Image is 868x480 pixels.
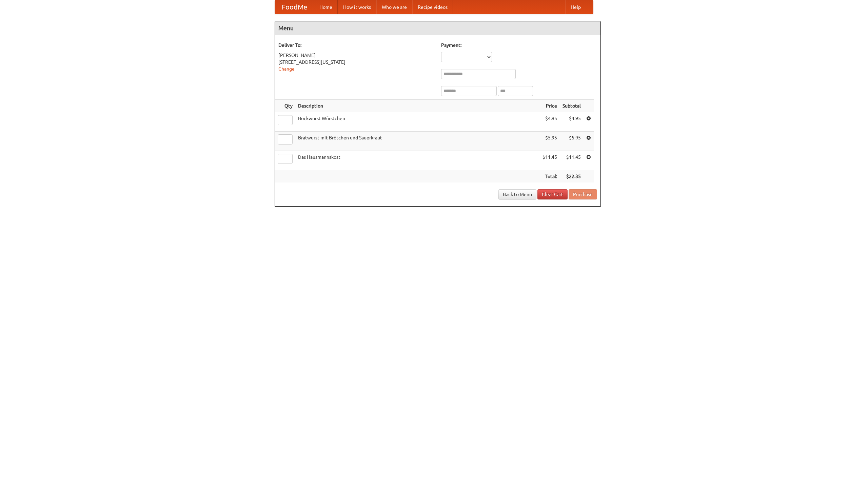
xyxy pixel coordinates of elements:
[275,0,314,14] a: FoodMe
[314,0,338,14] a: Home
[295,151,540,170] td: Das Hausmannskost
[560,112,584,132] td: $4.95
[540,100,560,112] th: Price
[278,59,434,65] div: [STREET_ADDRESS][US_STATE]
[412,0,453,14] a: Recipe videos
[560,132,584,151] td: $5.95
[295,112,540,132] td: Bockwurst Würstchen
[560,170,584,183] th: $22.35
[540,151,560,170] td: $11.45
[278,42,434,49] h5: Deliver To:
[295,100,540,112] th: Description
[275,21,600,35] h4: Menu
[537,189,568,199] a: Clear Cart
[275,100,295,112] th: Qty
[540,112,560,132] td: $4.95
[569,189,597,199] button: Purchase
[278,52,434,59] div: [PERSON_NAME]
[565,0,586,14] a: Help
[560,151,584,170] td: $11.45
[540,132,560,151] td: $5.95
[295,132,540,151] td: Bratwurst mit Brötchen und Sauerkraut
[376,0,412,14] a: Who we are
[338,0,376,14] a: How it works
[498,189,536,199] a: Back to Menu
[560,100,584,112] th: Subtotal
[441,42,597,49] h5: Payment:
[278,66,295,72] a: Change
[540,170,560,183] th: Total:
